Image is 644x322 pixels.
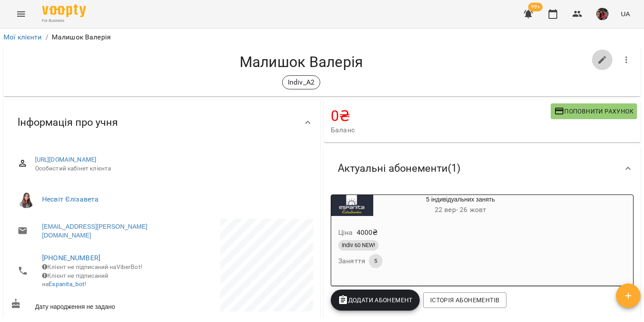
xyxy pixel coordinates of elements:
[357,227,378,238] p: 4000 ₴
[18,191,35,208] img: Несвіт Єлізавета
[42,195,99,203] a: Несвіт Єлізавета
[288,77,315,88] p: Indiv_A2
[42,272,108,288] span: Клієнт не підписаний на !
[35,156,97,163] a: [URL][DOMAIN_NAME]
[324,146,640,191] div: Актуальні абонементи(1)
[331,195,548,279] button: 5 індивідуальних занять22 вер- 26 жовтЦіна4000₴Indiv 60 NEW!Заняття5
[338,255,365,267] h6: Заняття
[331,290,420,311] button: Додати Абонемент
[338,226,353,239] h6: Ціна
[42,222,153,240] a: [EMAIL_ADDRESS][PERSON_NAME][DOMAIN_NAME]
[4,100,320,145] div: Інформація про учня
[373,195,548,216] div: 5 індивідуальних занять
[42,4,86,17] img: Voopty Logo
[42,18,86,24] span: For Business
[430,295,499,305] span: Історія абонементів
[338,162,460,175] span: Актуальні абонементи ( 1 )
[11,4,32,25] button: Menu
[338,295,413,305] span: Додати Абонемент
[435,205,486,214] span: 22 вер - 26 жовт
[528,3,543,11] span: 99+
[46,32,48,42] li: /
[282,75,320,89] div: Indiv_A2
[42,263,142,270] span: Клієнт не підписаний на ViberBot!
[18,116,118,129] span: Інформація про учня
[49,280,85,287] a: Espanita_bot
[554,106,633,117] span: Поповнити рахунок
[551,103,637,119] button: Поповнити рахунок
[423,292,506,308] button: Історія абонементів
[9,297,162,313] div: Дату народження не задано
[35,164,306,173] span: Особистий кабінет клієнта
[621,9,630,18] span: UA
[331,125,551,135] span: Баланс
[369,257,382,265] span: 5
[52,32,111,42] p: Малишок Валерія
[617,6,633,22] button: UA
[42,254,100,262] a: [PHONE_NUMBER]
[331,107,551,125] h4: 0 ₴
[331,195,373,216] div: 5 індивідуальних занять
[596,8,609,20] img: 7105fa523d679504fad829f6fcf794f1.JPG
[11,53,592,71] h4: Малишок Валерія
[4,32,640,42] nav: breadcrumb
[4,33,42,41] a: Мої клієнти
[338,241,379,249] span: Indiv 60 NEW!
